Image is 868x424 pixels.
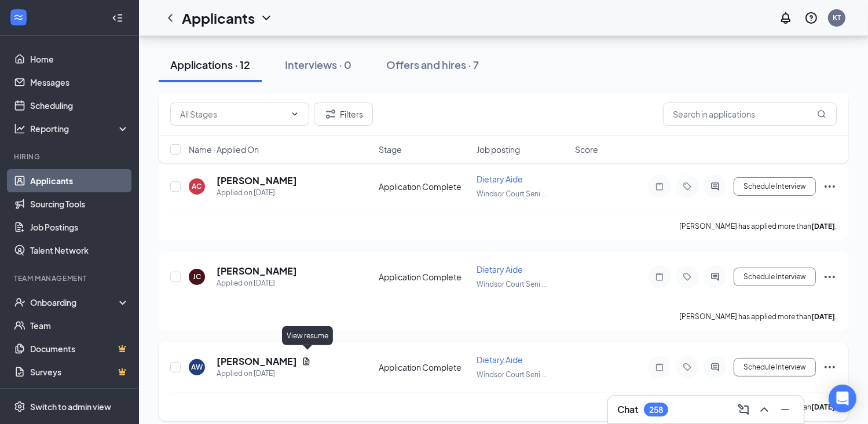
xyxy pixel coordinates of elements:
div: AW [191,362,203,372]
div: KT [833,13,841,23]
span: Windsor Court Seni ... [477,280,547,288]
input: Search in applications [663,103,837,126]
svg: ActiveChat [708,272,722,282]
svg: UserCheck [14,297,25,308]
div: Applied on [DATE] [217,368,311,379]
div: Team Management [14,273,127,283]
svg: Ellipses [823,360,837,374]
a: Home [30,47,129,71]
svg: Note [653,182,666,191]
svg: Filter [324,107,338,121]
b: [DATE] [811,403,835,411]
input: All Stages [180,108,285,120]
button: Minimize [776,400,794,419]
svg: Note [653,363,666,372]
svg: ComposeMessage [737,403,750,416]
div: Application Complete [379,361,470,373]
div: Reporting [30,123,130,134]
div: Open Intercom Messenger [829,385,856,412]
svg: Tag [680,182,694,191]
p: [PERSON_NAME] has applied more than . [679,312,837,321]
div: Applied on [DATE] [217,187,297,199]
span: Dietary Aide [477,264,523,275]
svg: ActiveChat [708,363,722,372]
div: Application Complete [379,271,470,283]
svg: ChevronUp [757,403,771,416]
button: ComposeMessage [734,400,753,419]
div: Offers and hires · 7 [386,57,479,72]
b: [DATE] [811,312,835,321]
svg: Note [653,272,666,282]
div: Hiring [14,152,127,162]
svg: Notifications [779,11,793,25]
button: Schedule Interview [734,358,816,377]
span: Windsor Court Seni ... [477,370,547,379]
svg: Analysis [14,123,25,134]
div: View resume [282,326,333,345]
button: ChevronUp [755,400,774,419]
svg: Collapse [112,12,123,24]
a: Team [30,314,129,337]
div: Switch to admin view [30,401,111,412]
svg: ChevronDown [259,11,273,25]
svg: Ellipses [823,270,837,284]
a: Applicants [30,169,129,192]
svg: ActiveChat [708,182,722,191]
div: Application Complete [379,181,470,192]
span: Stage [379,144,402,155]
svg: Tag [680,272,694,282]
span: Score [575,144,598,155]
a: Messages [30,71,129,94]
svg: Ellipses [823,180,837,193]
h5: [PERSON_NAME] [217,174,297,187]
svg: Document [302,357,311,366]
div: JC [193,272,201,282]
div: AC [192,181,202,191]
div: Interviews · 0 [285,57,351,72]
svg: Minimize [778,403,792,416]
h3: Chat [617,403,638,416]
svg: Tag [680,363,694,372]
a: Job Postings [30,215,129,239]
a: Scheduling [30,94,129,117]
a: SurveysCrown [30,360,129,383]
a: DocumentsCrown [30,337,129,360]
span: Name · Applied On [189,144,259,155]
div: Applied on [DATE] [217,277,297,289]
div: 258 [649,405,663,415]
svg: WorkstreamLogo [13,12,24,23]
span: Job posting [477,144,520,155]
h5: [PERSON_NAME] [217,265,297,277]
span: Dietary Aide [477,354,523,365]
svg: ChevronLeft [163,11,177,25]
p: [PERSON_NAME] has applied more than . [679,221,837,231]
button: Schedule Interview [734,268,816,286]
h5: [PERSON_NAME] [217,355,297,368]
button: Filter Filters [314,103,373,126]
svg: MagnifyingGlass [817,109,826,119]
a: Sourcing Tools [30,192,129,215]
span: Windsor Court Seni ... [477,189,547,198]
svg: QuestionInfo [804,11,818,25]
h1: Applicants [182,8,255,28]
a: Talent Network [30,239,129,262]
button: Schedule Interview [734,177,816,196]
svg: Settings [14,401,25,412]
div: Applications · 12 [170,57,250,72]
svg: ChevronDown [290,109,299,119]
span: Dietary Aide [477,174,523,184]
b: [DATE] [811,222,835,231]
div: Onboarding [30,297,119,308]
